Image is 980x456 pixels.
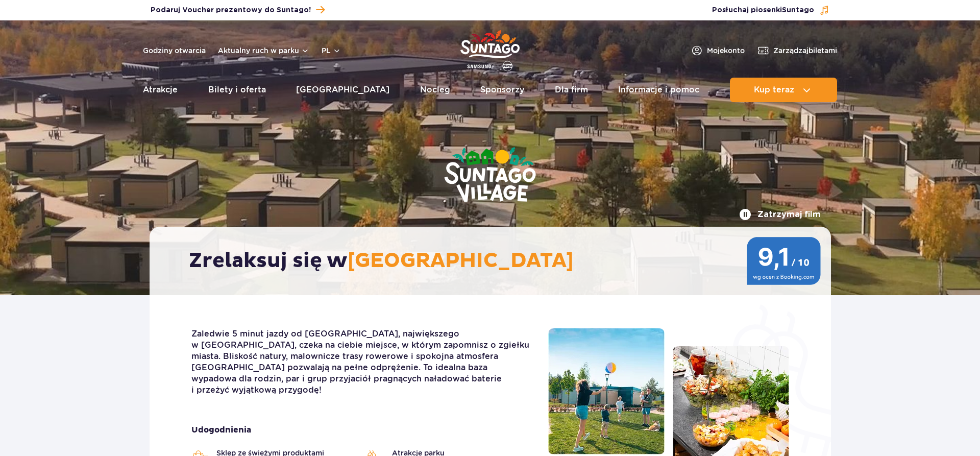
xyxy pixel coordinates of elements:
span: Kup teraz [754,85,794,94]
button: Aktualny ruch w parku [218,46,309,55]
a: Informacje i pomoc [618,78,699,102]
span: Moje konto [707,45,745,56]
span: Suntago [782,7,814,14]
a: Sponsorzy [480,78,524,102]
a: Park of Poland [460,26,520,73]
a: Godziny otwarcia [143,45,206,56]
p: Zaledwie 5 minut jazdy od [GEOGRAPHIC_DATA], największego w [GEOGRAPHIC_DATA], czeka na ciebie mi... [191,328,533,396]
a: Atrakcje [143,78,178,102]
span: Posłuchaj piosenki [712,5,814,15]
a: Bilety i oferta [208,78,266,102]
span: Zarządzaj biletami [773,45,837,56]
span: [GEOGRAPHIC_DATA] [348,248,574,274]
h2: Zrelaksuj się w [189,248,802,274]
a: Dla firm [555,78,588,102]
span: Podaruj Voucher prezentowy do Suntago! [151,5,311,15]
a: [GEOGRAPHIC_DATA] [296,78,389,102]
strong: Udogodnienia [191,424,533,436]
a: Nocleg [420,78,450,102]
a: Podaruj Voucher prezentowy do Suntago! [151,3,325,17]
button: Posłuchaj piosenkiSuntago [712,5,829,15]
button: pl [322,45,341,56]
button: Zatrzymaj film [739,208,821,221]
img: Suntago Village [403,107,577,244]
a: Mojekonto [691,44,745,57]
img: 9,1/10 wg ocen z Booking.com [747,237,821,285]
a: Zarządzajbiletami [757,44,837,57]
button: Kup teraz [730,78,837,102]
